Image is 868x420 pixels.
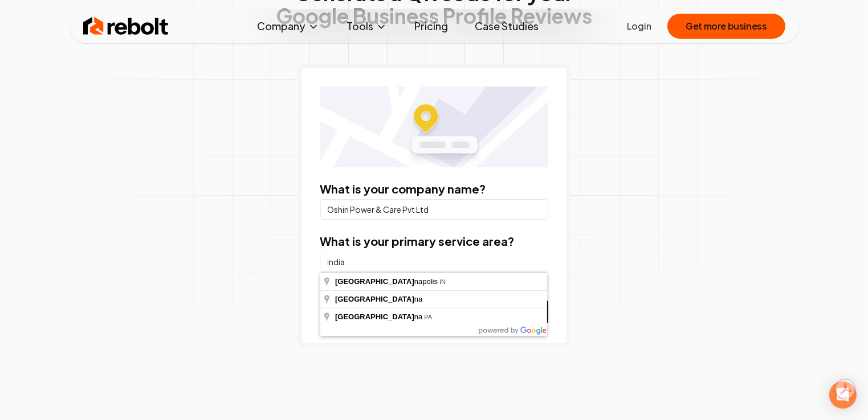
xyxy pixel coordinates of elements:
span: PA [424,314,432,320]
span: na [335,312,424,321]
button: Tools [337,15,396,38]
img: Rebolt Logo [83,15,169,38]
span: IN [439,278,446,285]
button: Company [248,15,328,38]
span: [GEOGRAPHIC_DATA] [335,312,414,321]
button: Get more business [667,14,785,39]
label: What is your primary service area? [320,234,515,248]
span: napolis [335,277,439,286]
input: Company Name [320,199,548,220]
div: Open Intercom Messenger [829,381,857,409]
label: What is your company name? [320,182,486,196]
a: Case Studies [466,15,548,38]
span: na [335,295,424,303]
input: City or county or neighborhood [320,252,548,272]
a: Pricing [405,15,457,38]
a: Login [627,19,651,33]
span: [GEOGRAPHIC_DATA] [335,277,414,286]
span: [GEOGRAPHIC_DATA] [335,295,414,303]
img: Location map [320,87,548,167]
